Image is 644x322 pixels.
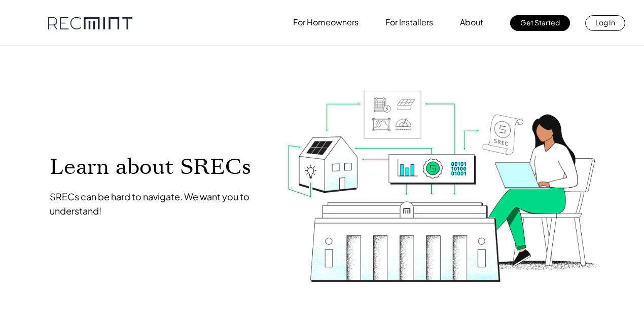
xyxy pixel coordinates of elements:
[50,155,266,178] p: Learn about SRECs
[293,15,359,29] p: For Homeowners
[520,15,560,29] p: Get Started
[460,15,483,29] p: About
[510,15,570,31] a: Get Started
[50,190,266,218] p: SRECs can be hard to navigate. We want you to understand!
[585,15,625,31] a: Log In
[385,15,433,29] p: For Installers
[595,15,615,29] p: Log In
